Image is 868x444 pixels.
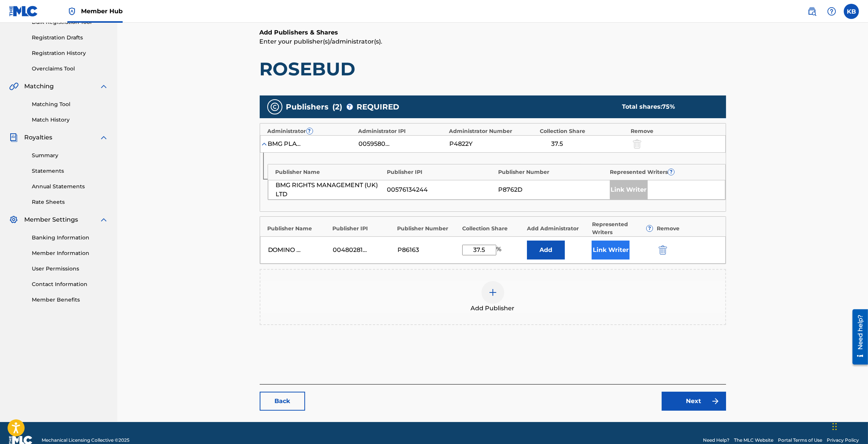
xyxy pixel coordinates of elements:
img: MLC Logo [9,6,38,17]
div: Represented Writers [592,220,653,236]
div: Administrator [268,127,355,135]
div: Publisher IPI [332,225,393,233]
img: add [488,288,497,297]
img: Member Settings [9,215,18,224]
div: Administrator Number [449,127,536,135]
h6: Add Publishers & Shares [260,28,726,37]
span: % [496,245,503,255]
span: 75 % [662,103,675,110]
div: User Menu [844,4,859,19]
a: Member Benefits [32,296,108,304]
span: ? [668,169,674,175]
div: Total shares: [622,102,711,111]
img: search [807,7,817,16]
span: Royalties [24,133,52,142]
span: Matching [24,82,54,91]
div: Collection Share [462,225,523,233]
button: Add [527,241,565,260]
div: Remove [657,225,718,233]
span: ? [647,225,653,231]
img: publishers [270,102,279,111]
div: Help [824,4,839,19]
a: Statements [32,167,108,175]
img: expand [99,215,108,224]
a: Overclaims Tool [32,65,108,73]
button: Link Writer [592,241,630,260]
div: BMG RIGHTS MANAGEMENT (UK) LTD [276,181,383,199]
div: Publisher Number [397,225,458,233]
div: Administrator IPI [358,127,446,135]
span: ? [307,128,313,134]
div: Publisher Number [499,168,606,176]
span: Member Settings [24,215,78,224]
iframe: Chat Widget [830,408,868,444]
a: Next [662,392,726,411]
div: P8762D [499,185,606,194]
a: Match History [32,116,108,124]
span: REQUIRED [357,101,400,113]
a: Public Search [804,4,820,19]
a: Contact Information [32,280,108,288]
a: Annual Statements [32,183,108,191]
h1: ROSEBUD [260,58,726,80]
p: Enter your publisher(s)/administrator(s). [260,37,726,46]
a: Portal Terms of Use [778,437,822,444]
span: Add Publisher [471,304,515,313]
a: Privacy Policy [827,437,859,444]
a: Need Help? [703,437,729,444]
img: 12a2ab48e56ec057fbd8.svg [659,245,667,255]
a: Registration History [32,49,108,57]
span: ( 2 ) [333,101,343,113]
div: Drag [832,415,837,438]
div: Remove [631,127,718,135]
a: The MLC Website [734,437,773,444]
a: Member Information [32,249,108,257]
a: Matching Tool [32,100,108,108]
a: User Permissions [32,265,108,273]
div: Represented Writers [610,168,718,176]
span: Member Hub [81,7,123,16]
div: Publisher Name [276,168,383,176]
a: Rate Sheets [32,198,108,206]
span: ? [347,104,353,110]
span: Mechanical Licensing Collective © 2025 [42,437,129,444]
div: Publisher Name [268,225,329,233]
img: f7272a7cc735f4ea7f67.svg [711,397,720,406]
img: expand [99,82,108,91]
img: expand [99,133,108,142]
a: Registration Drafts [32,34,108,42]
img: expand-cell-toggle [260,140,268,148]
img: help [827,7,836,16]
a: Back [260,392,305,411]
img: Top Rightsholder [67,7,76,16]
span: Publishers [286,101,329,113]
img: Royalties [9,133,18,142]
div: 00576134244 [387,185,495,194]
iframe: Resource Center [847,306,868,367]
div: Add Administrator [527,225,588,233]
div: Publisher IPI [387,168,495,176]
a: Banking Information [32,234,108,242]
a: Summary [32,152,108,159]
div: Collection Share [540,127,627,135]
img: Matching [9,82,19,91]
